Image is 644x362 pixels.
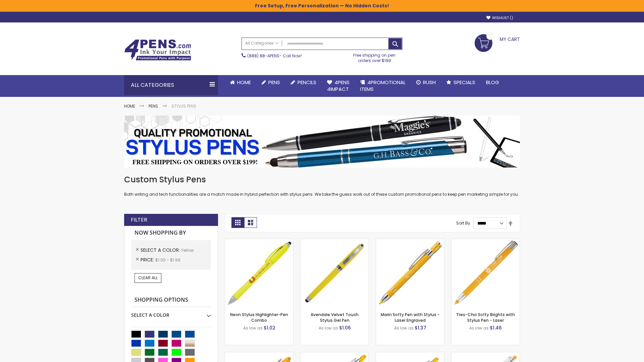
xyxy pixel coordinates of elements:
[245,41,279,46] span: All Categories
[394,325,414,331] span: As low as
[149,103,158,109] a: Pens
[225,239,293,244] a: Neon Stylus Highlighter-Pen Combo-Yellow
[346,50,403,63] div: Free shipping on pen orders over $199
[376,352,444,358] a: Phoenix Softy Brights Gel with Stylus Pen - Laser-Yellow
[381,312,440,323] a: Marin Softy Pen with Stylus - Laser Engraved
[131,307,211,318] div: Select A Color
[243,325,263,331] span: As low as
[423,79,436,86] span: Rush
[264,324,275,331] span: $1.02
[327,79,350,93] span: 4Pens 4impact
[415,324,426,331] span: $1.37
[319,325,338,331] span: As low as
[469,325,489,331] span: As low as
[231,217,244,228] strong: Grid
[486,15,513,20] a: Wishlist
[486,79,499,86] span: Blog
[298,79,316,86] span: Pencils
[451,352,520,358] a: Tres-Chic Softy with Stylus Top Pen - ColorJet-Yellow
[456,220,470,226] label: Sort By
[256,75,285,90] a: Pens
[453,79,475,86] span: Specials
[490,324,502,331] span: $1.46
[355,75,411,97] a: 4PROMOTIONALITEMS
[141,247,181,253] span: Select A Color
[441,75,481,90] a: Specials
[131,216,147,224] strong: Filter
[376,239,444,307] img: Marin Softy Pen with Stylus - Laser Engraved-Yellow
[339,324,351,331] span: $1.06
[376,239,444,244] a: Marin Softy Pen with Stylus - Laser Engraved-Yellow
[285,75,322,90] a: Pencils
[230,312,288,323] a: Neon Stylus Highlighter-Pen Combo
[138,275,158,281] span: Clear All
[124,103,135,109] a: Home
[181,247,194,253] span: Yellow
[225,352,293,358] a: Ellipse Softy Brights with Stylus Pen - Laser-Yellow
[242,38,282,49] a: All Categories
[124,174,520,185] h1: Custom Stylus Pens
[301,239,369,244] a: Avendale Velvet Touch Stylus Gel Pen-Yellow
[155,257,180,263] span: $1.00 - $1.99
[124,39,191,61] img: 4Pens Custom Pens and Promotional Products
[225,239,293,307] img: Neon Stylus Highlighter-Pen Combo-Yellow
[124,116,520,168] img: Stylus Pens
[451,239,520,244] a: Tres-Chic Softy Brights with Stylus Pen - Laser-Yellow
[451,239,520,307] img: Tres-Chic Softy Brights with Stylus Pen - Laser-Yellow
[135,273,161,283] a: Clear All
[301,239,369,307] img: Avendale Velvet Touch Stylus Gel Pen-Yellow
[237,79,251,86] span: Home
[225,75,256,90] a: Home
[322,75,355,97] a: 4Pens4impact
[247,53,279,59] a: (888) 88-4PENS
[481,75,504,90] a: Blog
[301,352,369,358] a: Phoenix Softy Brights with Stylus Pen - Laser-Yellow
[131,226,211,240] strong: Now Shopping by
[247,53,302,59] span: - Call Now!
[311,312,359,323] a: Avendale Velvet Touch Stylus Gel Pen
[456,312,515,323] a: Tres-Chic Softy Brights with Stylus Pen - Laser
[268,79,280,86] span: Pens
[141,256,155,263] span: Price
[131,293,211,307] strong: Shopping Options
[171,103,196,109] strong: Stylus Pens
[411,75,441,90] a: Rush
[124,174,520,197] div: Both writing and tech functionalities are a match made in hybrid perfection with stylus pens. We ...
[124,75,218,95] div: All Categories
[360,79,406,93] span: 4PROMOTIONAL ITEMS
